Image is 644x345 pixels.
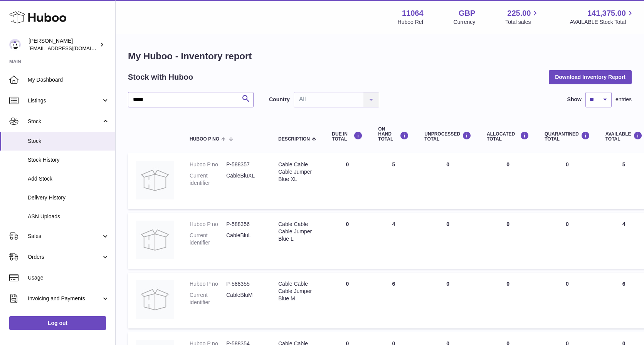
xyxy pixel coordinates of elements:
span: 225.00 [507,8,531,18]
h1: My Huboo - Inventory report [128,50,632,62]
td: 0 [417,213,479,269]
td: 0 [479,213,537,269]
dd: CableBluM [226,291,263,306]
td: 6 [370,273,417,328]
dd: CableBluXL [226,172,263,187]
img: imichellrs@gmail.com [9,39,21,50]
td: 0 [324,273,370,328]
label: Country [269,96,290,103]
span: [EMAIL_ADDRESS][DOMAIN_NAME] [29,45,113,51]
span: Add Stock [28,175,109,183]
span: 0 [566,161,569,167]
dt: Huboo P no [190,221,226,228]
div: [PERSON_NAME] [29,37,98,52]
a: 141,375.00 AVAILABLE Stock Total [570,8,635,26]
div: Cable Cable Cable Jumper Blue L [278,221,316,243]
span: Orders [28,253,101,261]
span: 141,375.00 [587,8,626,18]
td: 0 [324,153,370,209]
a: 225.00 Total sales [505,8,540,26]
span: Total sales [505,18,540,26]
strong: GBP [459,8,475,18]
span: Stock History [28,156,109,164]
span: My Dashboard [28,76,109,84]
span: Stock [28,137,109,145]
button: Download Inventory Report [549,70,632,84]
dd: P-588356 [226,221,263,228]
h2: Stock with Huboo [128,72,193,82]
span: Sales [28,233,101,240]
dt: Current identifier [190,291,226,306]
div: AVAILABLE Total [605,131,642,142]
span: Listings [28,97,101,104]
td: 0 [479,153,537,209]
span: ASN Uploads [28,213,109,220]
span: Stock [28,118,101,125]
dt: Huboo P no [190,161,226,168]
dd: CableBluL [226,232,263,246]
div: ALLOCATED Total [487,131,529,142]
div: DUE IN TOTAL [332,131,363,142]
img: product image [136,280,174,319]
td: 0 [324,213,370,269]
td: 0 [417,153,479,209]
div: ON HAND Total [378,127,409,142]
a: Log out [9,316,106,330]
div: Currency [454,18,476,26]
div: QUARANTINED Total [545,131,590,142]
span: Huboo P no [190,137,219,142]
span: entries [615,96,632,103]
dt: Huboo P no [190,280,226,288]
td: 5 [370,153,417,209]
div: Cable Cable Cable Jumper Blue XL [278,161,316,183]
span: Invoicing and Payments [28,295,101,302]
strong: 11064 [402,8,424,18]
img: product image [136,221,174,259]
span: Usage [28,274,109,281]
span: Delivery History [28,194,109,201]
dt: Current identifier [190,232,226,246]
div: Cable Cable Cable Jumper Blue M [278,280,316,302]
td: 0 [479,273,537,328]
dt: Current identifier [190,172,226,187]
span: Description [278,137,310,142]
span: 0 [566,221,569,227]
td: 0 [417,273,479,328]
img: product image [136,161,174,199]
td: 4 [370,213,417,269]
dd: P-588357 [226,161,263,168]
div: UNPROCESSED Total [424,131,471,142]
span: AVAILABLE Stock Total [570,18,635,26]
span: 0 [566,281,569,287]
div: Huboo Ref [398,18,424,26]
dd: P-588355 [226,280,263,288]
label: Show [567,96,582,103]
